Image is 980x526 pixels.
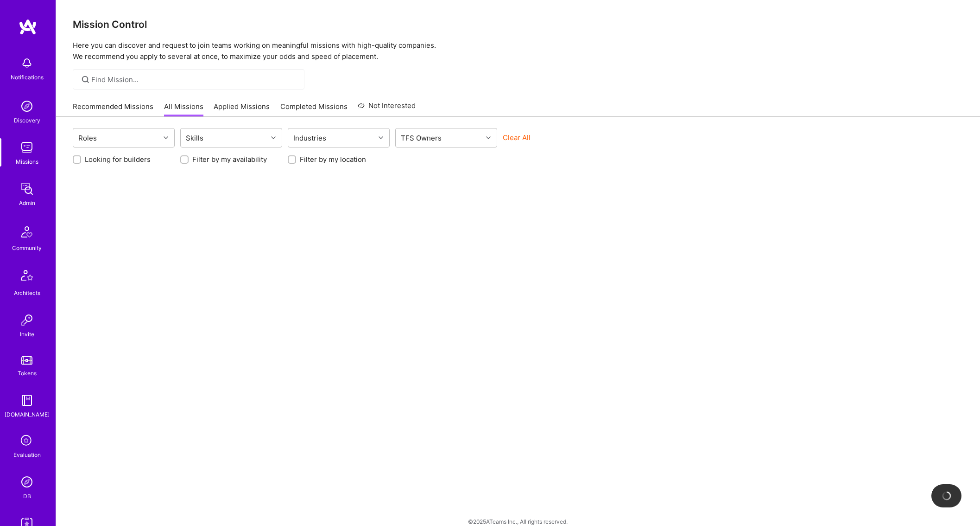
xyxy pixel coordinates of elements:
[291,131,329,145] div: Industries
[21,356,32,365] img: tokens
[73,19,963,30] h3: Mission Control
[14,115,40,125] div: Discovery
[18,54,36,72] img: bell
[503,133,531,142] button: Clear All
[379,135,383,140] i: icon Chevron
[486,135,491,140] i: icon Chevron
[11,72,44,82] div: Notifications
[23,491,31,501] div: DB
[16,221,38,243] img: Community
[18,391,36,410] img: guide book
[73,102,153,117] a: Recommended Missions
[12,243,42,253] div: Community
[18,473,36,491] img: Admin Search
[18,138,36,157] img: teamwork
[14,288,40,298] div: Architects
[20,329,34,339] div: Invite
[18,311,36,329] img: Invite
[76,131,99,145] div: Roles
[164,135,168,140] i: icon Chevron
[214,102,270,117] a: Applied Missions
[398,131,444,145] div: TFS Owners
[19,19,37,35] img: logo
[942,491,951,500] img: loading
[300,154,366,164] label: Filter by my location
[18,368,37,378] div: Tokens
[18,180,36,198] img: admin teamwork
[73,40,963,62] p: Here you can discover and request to join teams working on meaningful missions with high-quality ...
[18,97,36,115] img: discovery
[85,154,151,164] label: Looking for builders
[16,266,38,288] img: Architects
[271,135,276,140] i: icon Chevron
[192,154,267,164] label: Filter by my availability
[183,131,206,145] div: Skills
[280,102,348,117] a: Completed Missions
[16,157,38,167] div: Missions
[91,75,297,84] input: Find Mission...
[358,100,416,117] a: Not Interested
[18,432,36,450] i: icon SelectionTeam
[164,102,203,117] a: All Missions
[13,450,41,460] div: Evaluation
[5,410,50,419] div: [DOMAIN_NAME]
[19,198,35,208] div: Admin
[80,74,91,85] i: icon SearchGrey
